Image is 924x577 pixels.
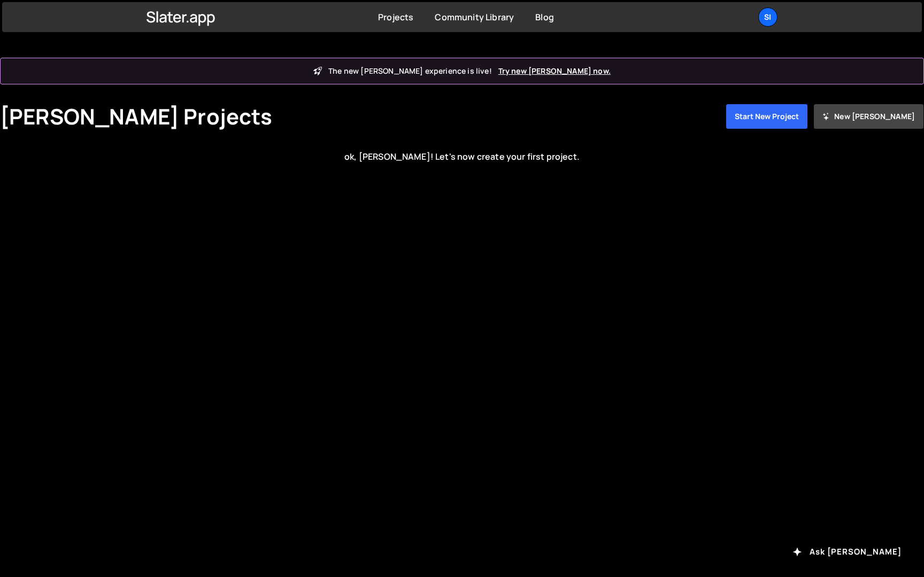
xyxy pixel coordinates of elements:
[783,540,911,564] button: Ask [PERSON_NAME]
[378,11,413,23] a: Projects
[813,104,924,129] a: New [PERSON_NAME]
[535,11,554,23] a: Blog
[726,104,808,129] button: Start New Project
[435,11,514,23] a: Community Library
[758,7,777,27] a: SI
[498,65,611,77] a: Try new [PERSON_NAME] now.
